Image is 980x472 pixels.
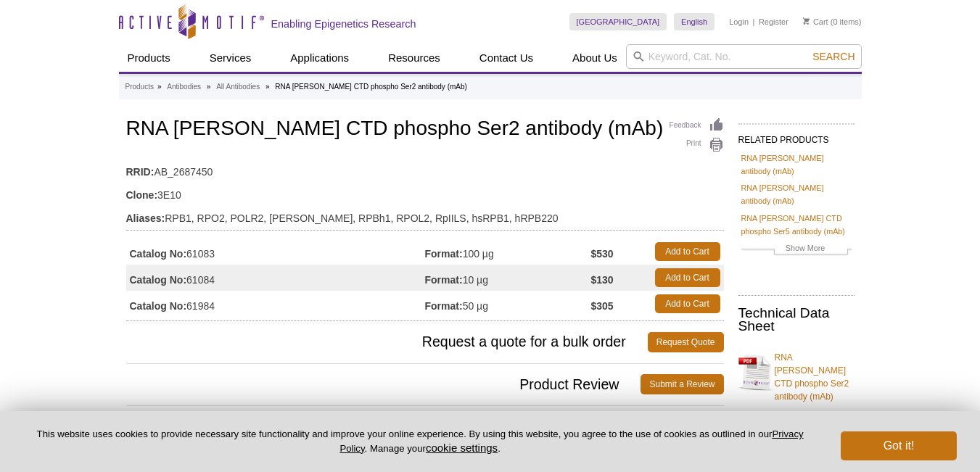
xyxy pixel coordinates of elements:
[119,44,179,72] a: Products
[339,428,803,453] a: Privacy Policy
[126,165,155,178] strong: RRID:
[812,51,855,62] span: Search
[759,17,788,27] a: Register
[125,80,154,94] a: Products
[425,291,591,317] td: 50 µg
[126,157,724,180] td: AB_2687450
[425,239,591,265] td: 100 µg
[674,13,715,30] a: English
[126,189,158,202] strong: Clone:
[729,17,749,27] a: Login
[590,299,613,312] strong: $305
[265,83,270,91] li: »
[741,181,852,207] a: RNA [PERSON_NAME] antibody (mAb)
[23,428,817,455] p: This website uses cookies to provide necessary site functionality and improve your online experie...
[126,117,724,142] h1: RNA [PERSON_NAME] CTD phospho Ser2 antibody (mAb)
[425,265,591,291] td: 10 µg
[207,83,211,91] li: »
[281,44,358,72] a: Applications
[271,17,416,30] h2: Enabling Epigenetics Research
[641,374,723,394] a: Submit a Review
[738,123,855,149] h2: RELATED PRODUCTS
[426,442,498,454] button: cookie settings
[590,247,613,260] strong: $530
[126,203,724,226] td: RPB1, RPO2, POLR2, [PERSON_NAME], RPBh1, RPOL2, RpIILS, hsRPB1, hRPB220
[841,431,957,460] button: Got it!
[590,273,613,286] strong: $130
[564,44,626,72] a: About Us
[471,44,542,72] a: Contact Us
[803,13,862,30] li: (0 items)
[425,273,463,286] strong: Format:
[808,50,859,63] button: Search
[130,273,187,286] strong: Catalog No:
[741,152,852,178] a: RNA [PERSON_NAME] antibody (mAb)
[741,241,852,258] a: Show More
[167,80,201,94] a: Antibodies
[126,180,724,203] td: 3E10
[738,307,855,333] h2: Technical Data Sheet
[130,247,187,260] strong: Catalog No:
[741,212,852,238] a: RNA [PERSON_NAME] CTD phospho Ser5 antibody (mAb)
[126,239,425,265] td: 61083
[803,17,828,27] a: Cart
[670,137,724,153] a: Print
[126,332,648,352] span: Request a quote for a bulk order
[753,13,755,30] li: |
[569,13,667,30] a: [GEOGRAPHIC_DATA]
[803,17,810,25] img: Your Cart
[655,242,720,261] a: Add to Cart
[655,294,720,313] a: Add to Cart
[655,268,720,287] a: Add to Cart
[216,80,260,94] a: All Antibodies
[126,265,425,291] td: 61084
[126,291,425,317] td: 61984
[425,299,463,312] strong: Format:
[379,44,449,72] a: Resources
[201,44,260,72] a: Services
[126,212,165,225] strong: Aliases:
[670,117,724,133] a: Feedback
[425,247,463,260] strong: Format:
[738,342,855,403] a: RNA [PERSON_NAME] CTD phospho Ser2 antibody (mAb)
[626,44,862,69] input: Keyword, Cat. No.
[157,83,162,91] li: »
[126,374,641,394] span: Product Review
[275,83,467,91] li: RNA [PERSON_NAME] CTD phospho Ser2 antibody (mAb)
[130,299,187,312] strong: Catalog No:
[648,332,724,352] a: Request Quote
